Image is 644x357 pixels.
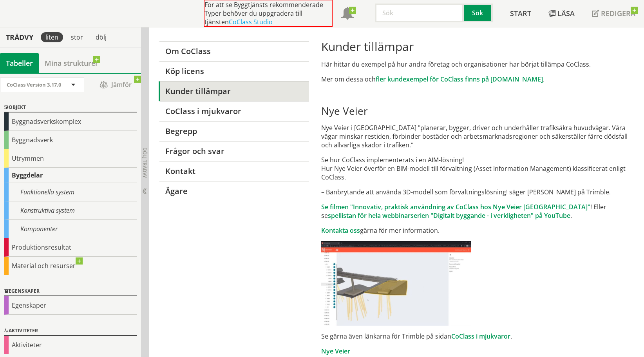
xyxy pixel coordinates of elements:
[510,9,531,18] span: Start
[321,226,634,235] p: gärna för mer information.
[4,220,137,238] div: Komponenter
[39,53,104,73] a: Mina strukturer
[321,123,634,149] p: Nye Veier i [GEOGRAPHIC_DATA] "planerar, bygger, driver och underhåller trafiksäkra huvudvägar. V...
[4,149,137,168] div: Utrymmen
[321,332,634,341] p: Se gärna även länkarna för Trimble på sidan .
[66,32,88,42] div: stor
[4,112,137,131] div: Byggnadsverkskomplex
[557,9,575,18] span: Läsa
[321,203,634,220] p: ! Eller se .
[91,32,111,42] div: dölj
[159,61,309,81] a: Köp licens
[4,336,137,354] div: Aktiviteter
[229,18,273,26] a: CoClass Studio
[321,60,634,69] p: Här hittar du exempel på hur andra företag och organisationer har börjat tillämpa CoClass.
[159,161,309,181] a: Kontakt
[375,4,464,22] input: Sök
[321,105,634,117] h2: Nye Veier
[4,326,137,336] div: Aktiviteter
[321,40,634,54] h1: Kunder tillämpar
[601,9,635,18] span: Redigera
[4,168,137,183] div: Byggdelar
[92,78,139,92] span: Jämför
[321,347,350,355] a: Nye Veier
[159,81,309,101] a: Kunder tillämpar
[4,257,137,275] div: Material och resurser
[328,211,570,220] a: spellistan för hela webbinarserien "Digitalt byggande - i verkligheten" på YouTube
[321,75,634,83] p: Mer om dessa och .
[4,183,137,201] div: Funktionella system
[321,203,590,211] a: Se filmen "Innovativ, praktisk användning av CoClass hos Nye Veier [GEOGRAPHIC_DATA]"
[159,121,309,141] a: Begrepp
[41,32,63,42] div: liten
[4,287,137,296] div: Egenskaper
[464,4,493,22] button: Sök
[321,226,360,235] a: Kontakta oss
[159,141,309,161] a: Frågor och svar
[4,201,137,220] div: Konstruktiva system
[4,296,137,315] div: Egenskaper
[2,33,38,42] div: Trädvy
[4,103,137,112] div: Objekt
[4,131,137,149] div: Byggnadsverk
[451,332,510,341] a: CoClass i mjukvaror
[341,8,354,20] span: Notifikationer
[321,156,634,181] p: Se hur CoClass implementerats i en AIM-lösning! Hur Nye Veier överför en BIM-modell till förvaltn...
[321,241,471,326] img: NyeVeiersAIM-webbportal.JPG
[376,75,543,83] a: fler kundexempel för CoClass finns på [DOMAIN_NAME]
[321,241,634,326] a: Trimble och Svensk Byggtjänst - digitaltbyggande.se - Del 10, Vi pratar om “Systematisk färdigstä...
[159,181,309,201] a: Ägare
[159,41,309,61] a: Om CoClass
[7,81,61,88] span: CoClass Version 3.17.0
[141,147,148,178] span: Dölj trädvy
[321,188,634,196] p: – Banbrytande att använda 3D-modell som förvaltningslösning! säger [PERSON_NAME] på Trimble.
[159,101,309,121] a: CoClass i mjukvaror
[4,238,137,257] div: Produktionsresultat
